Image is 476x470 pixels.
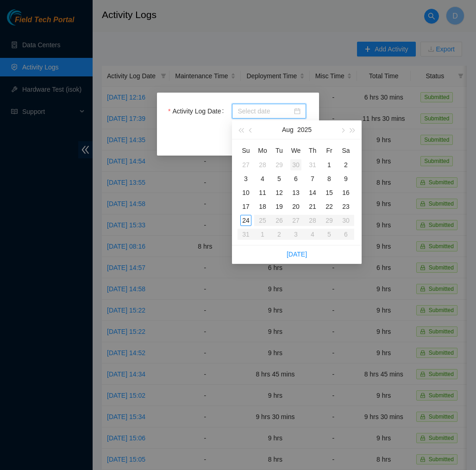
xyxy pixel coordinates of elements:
th: We [288,143,304,158]
div: 20 [290,201,301,212]
th: Sa [338,143,354,158]
td: 2025-08-04 [254,172,271,186]
div: 21 [307,201,318,212]
a: [DATE] [287,251,307,258]
td: 2025-08-07 [304,172,321,186]
div: 10 [240,187,251,198]
td: 2025-08-16 [338,186,354,200]
td: 2025-07-30 [288,158,304,172]
td: 2025-08-18 [254,200,271,213]
td: 2025-08-24 [238,213,254,227]
td: 2025-08-17 [238,200,254,213]
div: 29 [274,159,285,170]
td: 2025-08-11 [254,186,271,200]
td: 2025-08-08 [321,172,338,186]
td: 2025-08-22 [321,200,338,213]
td: 2025-08-10 [238,186,254,200]
div: 14 [307,187,318,198]
div: 30 [290,159,301,170]
div: 4 [257,173,268,184]
label: Activity Log Date [168,104,227,119]
div: 22 [324,201,335,212]
td: 2025-08-19 [271,200,288,213]
td: 2025-08-13 [288,186,304,200]
div: 6 [290,173,301,184]
div: 9 [340,173,351,184]
div: 31 [307,159,318,170]
div: 12 [274,187,285,198]
div: 11 [257,187,268,198]
td: 2025-07-28 [254,158,271,172]
td: 2025-07-31 [304,158,321,172]
div: 3 [240,173,251,184]
td: 2025-08-12 [271,186,288,200]
div: 27 [240,159,251,170]
th: Su [238,143,254,158]
td: 2025-08-05 [271,172,288,186]
div: 15 [324,187,335,198]
th: Tu [271,143,288,158]
button: Aug [282,120,294,139]
td: 2025-07-27 [238,158,254,172]
div: 23 [340,201,351,212]
td: 2025-07-29 [271,158,288,172]
td: 2025-08-02 [338,158,354,172]
div: 5 [274,173,285,184]
td: 2025-08-21 [304,200,321,213]
td: 2025-08-09 [338,172,354,186]
th: Fr [321,143,338,158]
div: 17 [240,201,251,212]
button: 2025 [297,120,312,139]
div: 7 [307,173,318,184]
div: 8 [324,173,335,184]
td: 2025-08-06 [288,172,304,186]
div: 24 [240,215,251,226]
td: 2025-08-03 [238,172,254,186]
div: 2 [340,159,351,170]
td: 2025-08-20 [288,200,304,213]
div: 18 [257,201,268,212]
td: 2025-08-01 [321,158,338,172]
div: 19 [274,201,285,212]
div: 13 [290,187,301,198]
div: 28 [257,159,268,170]
td: 2025-08-15 [321,186,338,200]
div: 1 [324,159,335,170]
th: Mo [254,143,271,158]
td: 2025-08-23 [338,200,354,213]
td: 2025-08-14 [304,186,321,200]
input: Activity Log Date [238,106,292,116]
th: Th [304,143,321,158]
div: 16 [340,187,351,198]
